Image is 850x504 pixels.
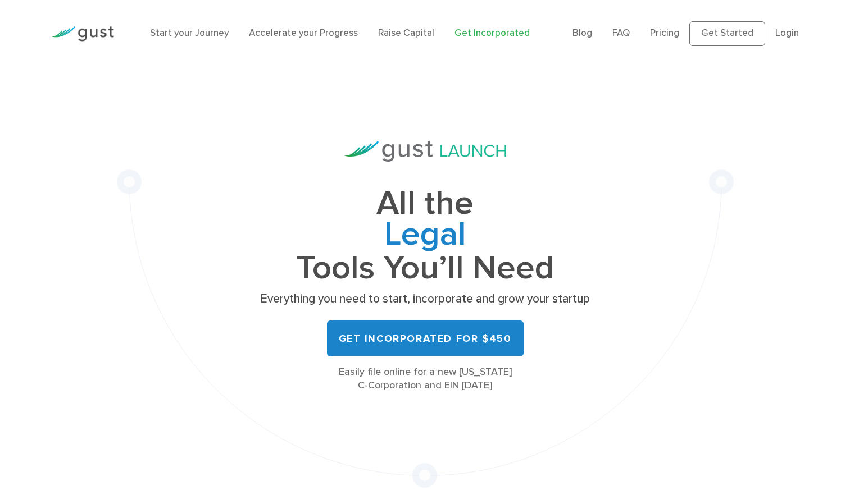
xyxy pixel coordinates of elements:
[650,28,679,39] a: Pricing
[572,28,592,39] a: Blog
[257,365,594,392] div: Easily file online for a new [US_STATE] C-Corporation and EIN [DATE]
[257,219,594,253] span: Legal
[344,141,506,162] img: Gust Launch Logo
[257,189,594,283] h1: All the Tools You’ll Need
[249,28,358,39] a: Accelerate your Progress
[378,28,434,39] a: Raise Capital
[51,26,114,42] img: Gust Logo
[150,28,229,39] a: Start your Journey
[454,28,530,39] a: Get Incorporated
[327,320,524,356] a: Get Incorporated for $450
[689,21,765,46] a: Get Started
[775,28,799,39] a: Login
[257,291,594,307] p: Everything you need to start, incorporate and grow your startup
[612,28,630,39] a: FAQ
